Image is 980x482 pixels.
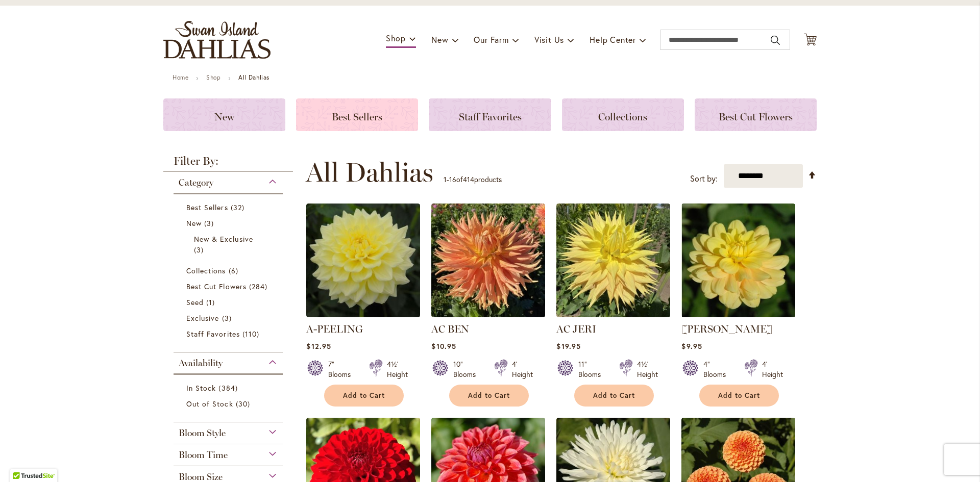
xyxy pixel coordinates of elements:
[699,385,779,407] button: Add to Cart
[598,111,647,123] span: Collections
[179,177,213,188] span: Category
[468,391,510,400] span: Add to Cart
[186,383,216,393] span: In Stock
[229,265,241,276] span: 6
[186,202,228,212] span: Best Sellers
[163,21,271,59] a: store logo
[343,391,385,400] span: Add to Cart
[512,359,533,379] div: 4' Height
[590,34,636,45] span: Help Center
[306,341,331,351] span: $12.95
[194,234,265,255] a: New &amp; Exclusive
[328,359,357,379] div: 7" Blooms
[534,34,564,45] span: Visit Us
[186,399,233,409] span: Out of Stock
[186,266,226,275] span: Collections
[449,174,456,184] span: 16
[681,310,795,319] a: AHOY MATEY
[386,33,406,43] span: Shop
[231,202,247,213] span: 32
[574,385,654,407] button: Add to Cart
[681,204,795,317] img: AHOY MATEY
[556,310,670,319] a: AC Jeri
[556,204,670,317] img: AC Jeri
[578,359,607,379] div: 11" Blooms
[186,202,273,213] a: Best Sellers
[296,98,418,131] a: Best Sellers
[387,359,408,379] div: 4½' Height
[179,358,223,369] span: Availability
[431,310,545,319] a: AC BEN
[222,313,234,323] span: 3
[681,341,702,351] span: $9.95
[186,281,273,292] a: Best Cut Flowers
[306,157,433,188] span: All Dahlias
[453,359,482,379] div: 10" Blooms
[206,73,220,81] a: Shop
[762,359,783,379] div: 4' Height
[186,297,204,307] span: Seed
[206,297,217,308] span: 1
[306,310,420,319] a: A-Peeling
[186,218,273,229] a: New
[179,449,228,461] span: Bloom Time
[429,98,551,131] a: Staff Favorites
[556,323,596,335] a: AC JERI
[242,328,262,339] span: 110
[444,171,502,188] p: - of products
[431,204,545,317] img: AC BEN
[306,323,363,335] a: A-PEELING
[562,98,684,131] a: Collections
[593,391,635,400] span: Add to Cart
[194,244,206,255] span: 3
[194,234,253,244] span: New & Exclusive
[459,111,522,123] span: Staff Favorites
[249,281,270,292] span: 284
[186,265,273,276] a: Collections
[431,34,448,45] span: New
[556,341,580,351] span: $19.95
[186,328,273,339] a: Staff Favorites
[186,383,273,393] a: In Stock 384
[214,111,234,123] span: New
[637,359,658,379] div: 4½' Height
[474,34,508,45] span: Our Farm
[703,359,732,379] div: 4" Blooms
[186,398,273,409] a: Out of Stock 30
[236,398,253,409] span: 30
[431,341,456,351] span: $10.95
[173,73,188,81] a: Home
[444,174,447,184] span: 1
[324,385,404,407] button: Add to Cart
[719,111,793,123] span: Best Cut Flowers
[186,313,219,323] span: Exclusive
[186,218,202,228] span: New
[306,204,420,317] img: A-Peeling
[163,156,293,172] strong: Filter By:
[690,169,718,188] label: Sort by:
[179,427,226,439] span: Bloom Style
[186,297,273,308] a: Seed
[238,73,269,81] strong: All Dahlias
[204,218,216,229] span: 3
[695,98,817,131] a: Best Cut Flowers
[449,385,529,407] button: Add to Cart
[431,323,469,335] a: AC BEN
[681,323,772,335] a: [PERSON_NAME]
[718,391,760,400] span: Add to Cart
[186,313,273,323] a: Exclusive
[463,174,474,184] span: 414
[8,446,36,474] iframe: Launch Accessibility Center
[186,282,247,291] span: Best Cut Flowers
[332,111,382,123] span: Best Sellers
[186,329,240,339] span: Staff Favorites
[218,383,240,393] span: 384
[163,98,285,131] a: New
